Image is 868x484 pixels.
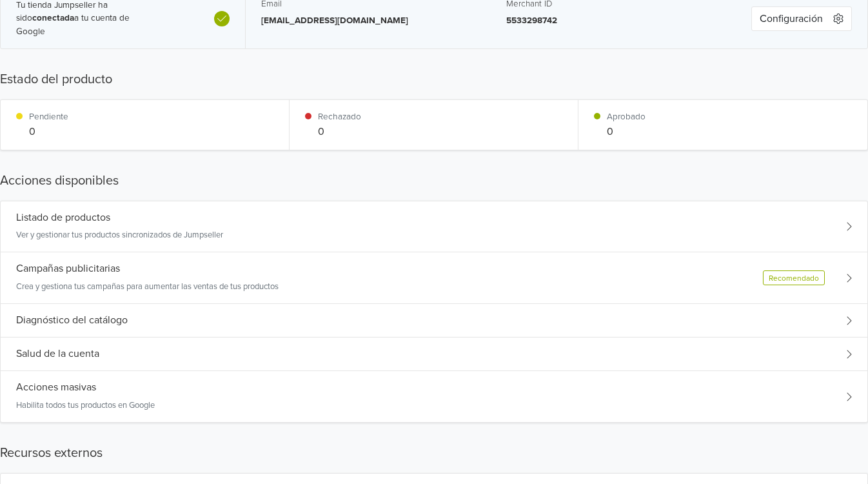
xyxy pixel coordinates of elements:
[1,252,867,304] div: Campañas publicitariasCrea y gestiona tus campañas para aumentar las ventas de tus productosRecom...
[578,100,867,149] div: Aprobado0
[506,14,720,27] p: 5533298742
[16,381,96,394] h5: Acciones masivas
[1,304,867,338] div: Diagnóstico del catálogo
[751,6,852,31] button: Configuración
[1,100,290,149] div: Pendiente0
[16,399,155,412] p: Habilita todos tus productos en Google
[16,263,120,275] h5: Campañas publicitarias
[1,371,867,422] div: Acciones masivasHabilita todos tus productos en Google
[261,14,475,27] p: [EMAIL_ADDRESS][DOMAIN_NAME]
[763,270,825,285] div: Recomendado
[318,124,361,139] p: 0
[318,110,361,123] p: Rechazado
[16,314,128,327] h5: Diagnóstico del catálogo
[607,110,646,123] p: Aprobado
[1,338,867,371] div: Salud de la cuenta
[16,281,279,294] p: Crea y gestiona tus campañas para aumentar las ventas de tus productos
[29,124,68,139] p: 0
[29,110,68,123] p: Pendiente
[607,124,646,139] p: 0
[16,212,110,224] h5: Listado de productos
[16,229,223,242] p: Ver y gestionar tus productos sincronizados de Jumpseller
[1,201,867,253] div: Listado de productosVer y gestionar tus productos sincronizados de Jumpseller
[290,100,578,149] div: Rechazado0
[32,13,74,23] b: conectada
[16,348,99,360] h5: Salud de la cuenta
